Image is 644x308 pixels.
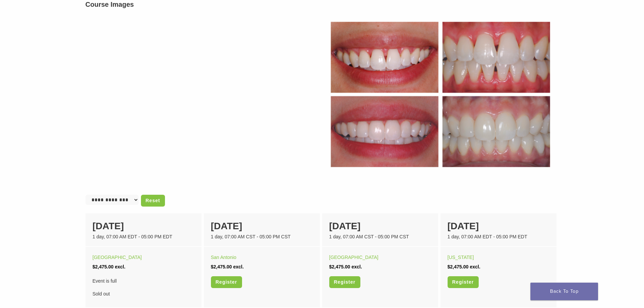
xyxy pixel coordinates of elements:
[329,276,360,288] a: Register
[211,276,242,288] a: Register
[448,276,479,288] a: Register
[329,219,431,233] div: [DATE]
[93,264,114,269] span: $2,475.00
[141,195,165,207] a: Reset
[329,255,379,260] a: [GEOGRAPHIC_DATA]
[115,264,125,269] span: excl.
[211,233,313,240] div: 1 day, 07:00 AM CST - 05:00 PM CST
[530,283,598,300] a: Back To Top
[329,233,431,240] div: 1 day, 07:00 AM CST - 05:00 PM CST
[93,276,194,286] span: Event is full
[93,233,194,240] div: 1 day, 07:00 AM EDT - 05:00 PM EDT
[329,264,350,269] span: $2,475.00
[93,219,194,233] div: [DATE]
[211,255,237,260] a: San Antonio
[448,219,549,233] div: [DATE]
[470,264,480,269] span: excl.
[211,219,313,233] div: [DATE]
[211,264,232,269] span: $2,475.00
[233,264,244,269] span: excl.
[448,255,474,260] a: [US_STATE]
[93,276,194,299] div: Sold out
[352,264,362,269] span: excl.
[448,264,469,269] span: $2,475.00
[93,255,142,260] a: [GEOGRAPHIC_DATA]
[448,233,549,240] div: 1 day, 07:00 AM EDT - 05:00 PM EDT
